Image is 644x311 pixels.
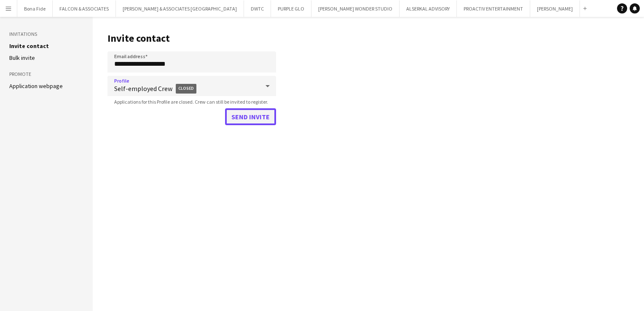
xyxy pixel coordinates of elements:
[17,0,53,17] button: Bona Fide
[116,0,244,17] button: [PERSON_NAME] & ASSOCIATES [GEOGRAPHIC_DATA]
[530,0,580,17] button: [PERSON_NAME]
[114,79,259,99] span: Self-employed Crew
[107,99,275,105] span: Applications for this Profile are closed. Crew can still be invited to register.
[9,30,83,38] h3: Invitations
[400,0,457,17] button: ALSERKAL ADVISORY
[457,0,530,17] button: PROACTIV ENTERTAINMENT
[244,0,271,17] button: DWTC
[9,82,63,90] a: Application webpage
[107,32,276,45] h1: Invite contact
[9,42,49,50] a: Invite contact
[176,84,196,94] span: Closed
[9,54,35,62] a: Bulk invite
[225,108,276,125] button: Send invite
[271,0,311,17] button: PURPLE GLO
[53,0,116,17] button: FALCON & ASSOCIATES
[9,70,83,78] h3: Promote
[311,0,400,17] button: [PERSON_NAME] WONDER STUDIO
